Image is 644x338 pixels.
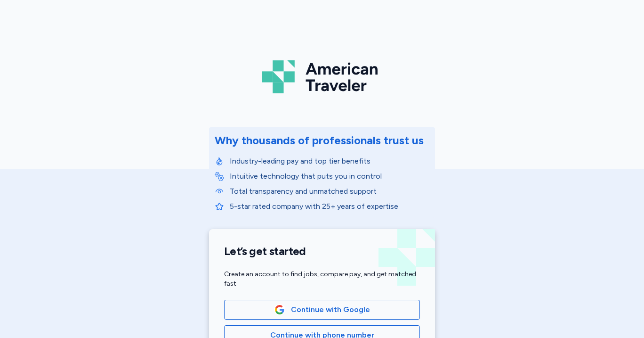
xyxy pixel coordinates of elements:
button: Google LogoContinue with Google [224,300,420,320]
p: 5-star rated company with 25+ years of expertise [230,201,429,212]
div: Create an account to find jobs, compare pay, and get matched fast [224,270,420,289]
img: Google Logo [274,305,285,315]
span: Continue with Google [291,304,370,315]
img: Logo [262,57,382,97]
p: Industry-leading pay and top tier benefits [230,156,429,167]
h1: Let’s get started [224,244,420,258]
div: Why thousands of professionals trust us [215,133,424,148]
p: Intuitive technology that puts you in control [230,171,429,182]
p: Total transparency and unmatched support [230,186,429,197]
